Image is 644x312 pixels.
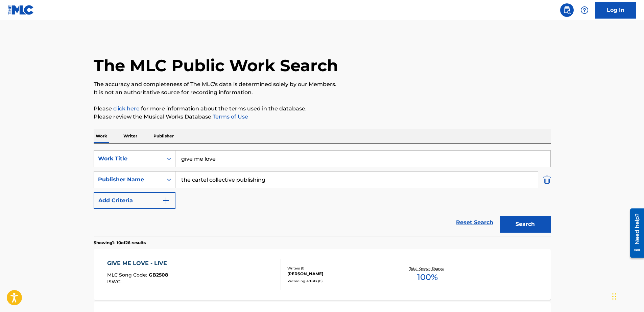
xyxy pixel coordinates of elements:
span: MLC Song Code : [107,272,149,278]
div: Recording Artists ( 0 ) [287,279,389,284]
button: Search [500,216,551,233]
p: Showing 1 - 10 of 26 results [94,240,146,246]
img: Delete Criterion [543,171,551,188]
a: Log In [595,2,636,19]
a: Terms of Use [211,113,248,120]
div: Drag [612,286,616,307]
p: Please review the Musical Works Database [94,113,551,121]
div: Writers ( 1 ) [287,266,389,271]
span: 100 % [417,271,438,283]
div: Help [578,3,591,17]
p: Work [94,129,109,143]
div: Publisher Name [98,176,159,184]
a: click here [113,105,140,112]
p: Total Known Shares: [409,266,446,271]
p: Writer [121,129,139,143]
form: Search Form [94,150,551,236]
img: 9d2ae6d4665cec9f34b9.svg [162,197,170,205]
img: help [580,6,589,14]
button: Add Criteria [94,192,175,209]
img: MLC Logo [8,5,34,15]
p: The accuracy and completeness of The MLC's data is determined solely by our Members. [94,80,551,88]
p: Publisher [151,129,176,143]
iframe: Chat Widget [610,280,644,312]
span: ISWC : [107,279,123,285]
div: Work Title [98,155,159,163]
a: Reset Search [453,215,497,230]
img: search [563,6,571,14]
div: [PERSON_NAME] [287,271,389,277]
h1: The MLC Public Work Search [94,55,338,76]
a: GIVE ME LOVE - LIVEMLC Song Code:GB2508ISWC:Writers (1)[PERSON_NAME]Recording Artists (0)Total Kn... [94,249,551,300]
a: Public Search [560,3,574,17]
span: GB2508 [149,272,168,278]
p: It is not an authoritative source for recording information. [94,88,551,97]
p: Please for more information about the terms used in the database. [94,105,551,113]
iframe: Resource Center [625,206,644,260]
div: GIVE ME LOVE - LIVE [107,259,170,267]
